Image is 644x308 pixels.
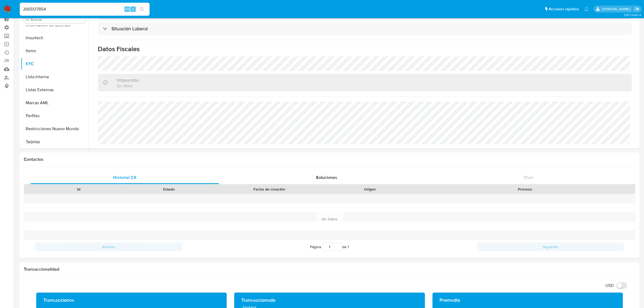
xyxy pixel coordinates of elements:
a: Notificaciones [584,7,589,11]
h3: Situación Laboral [111,26,148,32]
span: s [132,6,134,12]
button: Restricciones Nuevo Mundo [21,122,88,135]
button: Items [21,44,88,57]
p: Sin datos [117,83,139,88]
div: Proceso [419,186,631,192]
span: Página de [310,243,349,251]
h1: Contactos [24,157,635,162]
div: Situación Laboral [98,22,632,35]
span: Chat [524,174,533,181]
span: 1 [348,244,349,250]
span: Soluciones [316,174,337,181]
button: Lista Interna [21,70,88,83]
p: camila.baquero@mercadolibre.com.co [602,6,632,12]
span: Historial CX [113,174,137,181]
button: Marcas AML [21,96,88,109]
h1: Transaccionalidad [24,267,635,272]
button: Listas Externas [21,83,88,96]
button: Tarjetas [21,135,88,148]
input: Buscar [31,17,84,22]
a: Salir [634,6,640,12]
button: Siguiente [477,243,624,251]
h3: Impuestos [117,77,139,83]
h1: Datos Fiscales [98,45,632,53]
div: Estado [127,186,210,192]
button: Perfiles [21,109,88,122]
div: ImpuestosSin datos [98,74,632,91]
span: 3.157.1-hotfix-5 [624,13,641,17]
span: Accesos rápidos [549,6,579,12]
button: search-icon [136,5,147,13]
button: KYC [21,57,88,70]
button: Insurtech [21,31,88,44]
div: Origen [329,186,411,192]
button: Anterior [35,243,182,251]
span: Alt [125,6,129,12]
input: Buscar usuario o caso... [20,6,150,13]
div: Fecha de creación [218,186,321,192]
div: Id [37,186,120,192]
button: Buscar [25,17,29,21]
